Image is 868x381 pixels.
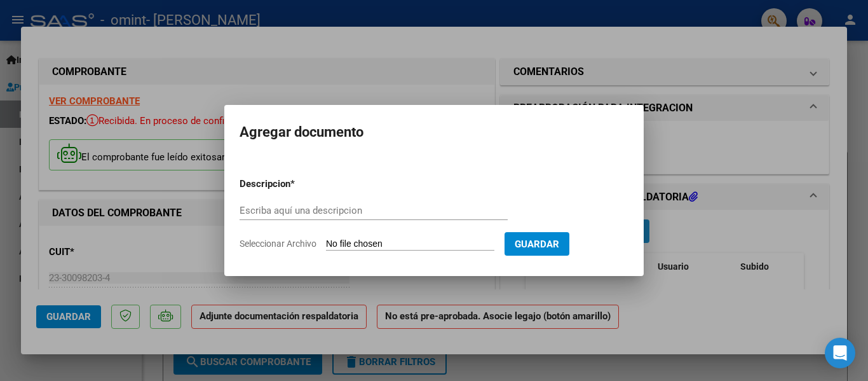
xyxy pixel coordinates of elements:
p: Descripcion [240,177,356,191]
span: Seleccionar Archivo [240,239,316,249]
h2: Agregar documento [240,120,628,144]
button: Guardar [505,232,569,256]
span: Guardar [515,239,559,250]
div: Open Intercom Messenger [825,338,855,368]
